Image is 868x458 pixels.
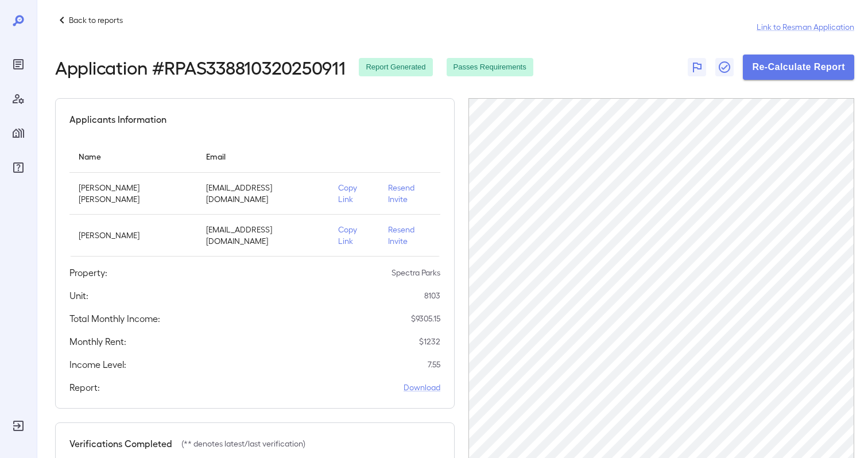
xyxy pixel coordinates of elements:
[688,58,706,76] button: Flag Report
[388,182,431,205] p: Resend Invite
[9,90,28,108] div: Manage Users
[447,62,533,73] span: Passes Requirements
[79,230,188,241] p: [PERSON_NAME]
[69,335,126,348] h5: Monthly Rent:
[69,14,123,26] p: Back to reports
[69,381,100,394] h5: Report:
[9,55,28,73] div: Reports
[69,312,160,325] h5: Total Monthly Income:
[757,21,854,33] a: Link to Resman Application
[69,289,88,302] h5: Unit:
[392,267,440,278] p: Spectra Parks
[79,182,188,205] p: [PERSON_NAME] [PERSON_NAME]
[181,438,305,449] p: (** denotes latest/last verification)
[206,224,320,247] p: [EMAIL_ADDRESS][DOMAIN_NAME]
[69,266,107,280] h5: Property:
[206,182,320,205] p: [EMAIL_ADDRESS][DOMAIN_NAME]
[9,158,28,177] div: FAQ
[428,359,440,370] p: 7.55
[404,382,440,393] a: Download
[419,336,440,347] p: $ 1232
[424,290,440,301] p: 8103
[69,358,126,371] h5: Income Level:
[388,224,431,247] p: Resend Invite
[9,124,28,142] div: Manage Properties
[338,182,370,205] p: Copy Link
[69,112,166,126] h5: Applicants Information
[69,140,197,173] th: Name
[715,58,734,76] button: Close Report
[197,140,329,173] th: Email
[9,417,28,435] div: Log Out
[743,55,854,80] button: Re-Calculate Report
[411,313,440,324] p: $ 9305.15
[338,224,370,247] p: Copy Link
[55,57,345,77] h2: Application # RPAS338810320250911
[69,140,440,257] table: simple table
[69,437,172,451] h5: Verifications Completed
[359,62,432,73] span: Report Generated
